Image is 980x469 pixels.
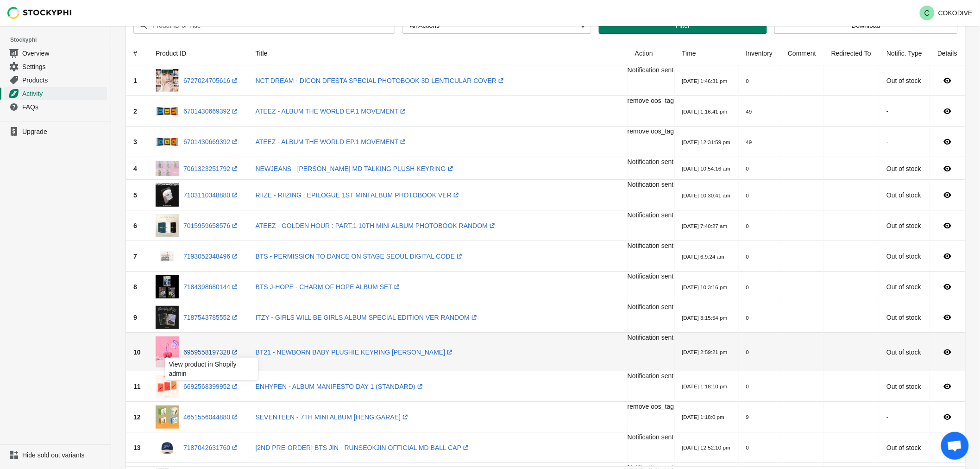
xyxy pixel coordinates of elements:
[183,444,239,451] a: 7187042631760(opens a new window)
[183,349,239,356] a: 6959558197328(opens a new window)
[256,138,408,146] a: ATEEZ - ALBUM THE WORLD EP.1 MOVEMENT(opens a new window)
[156,100,179,123] img: pr-apple-music-album-ateez-the-world-ep-1-movement-30135988944976.jpg
[133,77,137,84] span: 1
[256,108,408,115] a: ATEEZ - ALBUM THE WORLD EP.1 MOVEMENT(opens a new window)
[682,192,731,198] small: [DATE] 10:30:41 am
[183,383,239,390] a: 6692568399952(opens a new window)
[256,253,464,260] a: BTS - PERMISSION TO DANCE ON STAGE SEOUL DIGITAL CODE(opens a new window)
[628,242,674,249] span: Notification sent
[156,245,179,268] img: BTS_DC_5d7af596-92f3-4e95-834b-33fc81c070a6.png
[682,78,728,84] small: [DATE] 1:46:31 pm
[183,165,239,172] a: 7061323251792(opens a new window)
[682,284,728,290] small: [DATE] 10:3:16 pm
[628,403,674,410] span: remove oos_tag
[682,383,728,389] small: [DATE] 1:18:10 pm
[133,108,137,115] span: 2
[133,138,137,146] span: 3
[746,223,749,229] small: 0
[628,127,674,135] span: remove oos_tag
[156,436,179,459] img: BALL_CAP_e941b7b2-8518-4282-aed1-6f73c363902c.png
[628,273,674,280] span: Notification sent
[682,414,725,420] small: [DATE] 1:18:0 pm
[133,314,137,321] span: 9
[22,127,105,136] span: Upgrade
[256,165,455,172] a: NEWJEANS - [PERSON_NAME] MD TALKING PLUSH KEYRING(opens a new window)
[183,77,239,84] a: 6727024705616(opens a new window)
[156,130,179,153] img: pr-apple-music-album-ateez-the-world-ep-1-movement-30135988944976.jpg
[133,444,141,451] span: 13
[256,191,461,199] a: RIIZE - RIIZING : EPILOGUE 1ST MINI ALBUM PHOTOBOOK VER(opens a new window)
[156,275,179,298] img: j-hope_SET_thumbnail_813f67c2-4d49-4de8-9c39-3f77c9e4ee2c.jpg
[746,139,752,145] small: 49
[879,432,930,463] td: Out of stock
[256,283,402,291] a: BTS J-HOPE - CHARM OF HOPE ALBUM SET(opens a new window)
[682,254,725,260] small: [DATE] 6:9:24 am
[746,78,749,84] small: 0
[879,127,930,157] td: -
[22,76,105,85] span: Products
[746,315,749,321] small: 0
[920,6,935,20] span: Avatar with initials C
[256,349,455,356] a: BT21 - NEWBORN BABY PLUSHIE KEYRING [PERSON_NAME](opens a new window)
[628,181,674,188] span: Notification sent
[4,46,107,60] a: Overview
[746,192,749,198] small: 0
[156,161,179,176] img: KakaoTalk_20240605_110739060.jpg
[22,62,105,71] span: Settings
[133,349,141,356] span: 10
[126,41,148,65] th: #
[682,139,731,145] small: [DATE] 12:31:59 pm
[879,333,930,371] td: Out of stock
[183,138,239,146] a: 6701430669392(opens a new window)
[133,191,137,199] span: 5
[22,102,105,112] span: FAQs
[628,433,674,441] span: Notification sent
[628,303,674,311] span: Notification sent
[682,108,728,114] small: [DATE] 1:16:41 pm
[628,211,674,219] span: Notification sent
[133,413,141,421] span: 12
[4,87,107,100] a: Activity
[780,41,824,65] th: Comment
[256,444,471,451] a: [2ND PRE-ORDER] BTS JIN - RUNSEOKJIN OFFICIAL MD BALL CAP(opens a new window)
[256,314,479,321] a: ITZY - GIRLS WILL BE GIRLS ALBUM SPECIAL EDITION VER RANDOM(opens a new window)
[682,444,731,450] small: [DATE] 12:52:10 pm
[879,241,930,272] td: Out of stock
[746,349,749,355] small: 0
[879,402,930,432] td: -
[746,165,749,171] small: 0
[879,371,930,402] td: Out of stock
[183,314,239,321] a: 7187543785552(opens a new window)
[628,41,674,65] th: Action
[148,41,248,65] th: Product ID
[628,158,674,165] span: Notification sent
[879,210,930,241] td: Out of stock
[183,413,239,421] a: 4651556044880(opens a new window)
[183,191,239,199] a: 7103110348880(opens a new window)
[879,41,930,65] th: Notific. Type
[22,89,105,98] span: Activity
[4,73,107,87] a: Products
[682,315,728,321] small: [DATE] 3:15:54 pm
[746,444,749,450] small: 0
[739,41,781,65] th: Inventory
[133,383,141,390] span: 11
[156,184,179,207] img: PHOTOBOOK_b8fc7d49-a38f-49db-acb0-f3904099d387.jpg
[256,77,506,84] a: NCT DREAM - DICON DFESTA SPECIAL PHOTOBOOK 3D LENTICULAR COVER(opens a new window)
[133,283,137,291] span: 8
[879,180,930,210] td: Out of stock
[628,97,674,104] span: remove oos_tag
[682,223,728,229] small: [DATE] 7:40:27 am
[4,125,107,138] a: Upgrade
[628,66,674,74] span: Notification sent
[4,100,107,114] a: FAQs
[183,108,239,115] a: 6701430669392(opens a new window)
[183,283,239,291] a: 7184398680144(opens a new window)
[133,222,137,229] span: 6
[156,375,179,398] img: pr-apple-music-album-enhypen-album-manifesto-day-1-30064452239440.jpg
[256,222,497,229] a: ATEEZ - GOLDEN HOUR : PART.1 10TH MINI ALBUM PHOTOBOOK RANDOM(opens a new window)
[183,222,239,229] a: 7015959658576(opens a new window)
[941,432,969,460] a: Open chat
[628,334,674,341] span: Notification sent
[746,383,749,389] small: 0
